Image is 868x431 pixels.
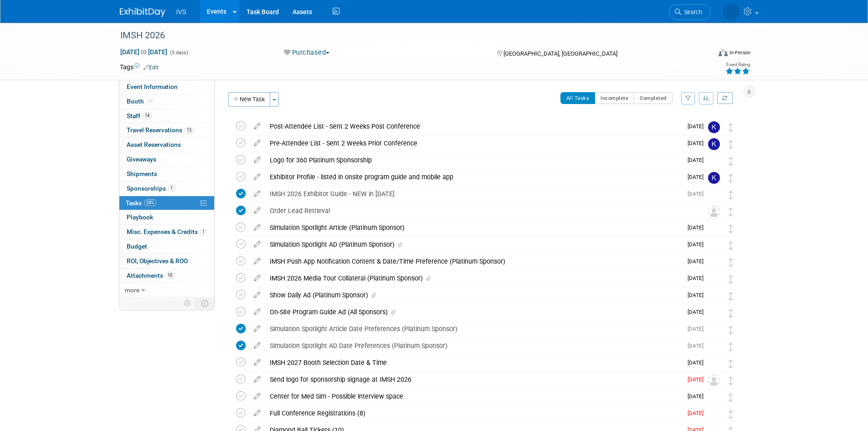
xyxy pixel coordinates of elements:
[729,224,733,233] i: Move task
[127,112,152,119] span: Staff
[669,4,711,20] a: Search
[688,326,708,332] span: [DATE]
[560,92,596,104] button: All Tasks
[595,92,634,104] button: Incomplete
[249,358,265,367] a: edit
[708,172,720,184] img: Kate Wroblewski
[185,127,194,134] span: 13
[249,240,265,249] a: edit
[119,225,214,239] a: Misc. Expenses & Credits1
[143,112,152,119] span: 14
[127,272,175,279] span: Attachments
[265,389,682,404] div: Center for Med Sim - Possible interview space
[117,27,697,44] div: IMSH 2026
[144,199,156,206] span: 24%
[719,49,728,56] img: Format-Inperson.png
[249,207,265,215] a: edit
[729,140,733,149] i: Move task
[119,123,214,137] a: Travel Reservations13
[708,121,720,133] img: Kate Wroblewski
[729,174,733,182] i: Move task
[729,275,733,284] i: Move task
[503,50,617,57] span: [GEOGRAPHIC_DATA], [GEOGRAPHIC_DATA]
[729,123,733,132] i: Move task
[249,257,265,265] a: edit
[729,241,733,250] i: Move task
[127,185,175,192] span: Sponsorships
[265,254,682,269] div: IMSH Push App Notification Content & Date/Time Preference (Platinum Sponsor)
[708,138,720,150] img: Kate Wroblewski
[119,109,214,123] a: Staff14
[281,48,333,57] button: Purchased
[195,297,214,309] td: Toggle Event Tabs
[119,210,214,224] a: Playbook
[688,191,708,197] span: [DATE]
[119,239,214,254] a: Budget
[265,355,682,370] div: IMSH 2027 Booth Selection Date & Time
[127,170,157,177] span: Shipments
[729,191,733,199] i: Move task
[729,376,733,385] i: Move task
[708,290,720,302] img: Carrie Rhoads
[725,62,750,67] div: Event Rating
[265,304,682,320] div: On-Site Program Guide Ad (All Sponsors)
[265,405,682,421] div: Full Conference Registrations (8)
[729,208,733,216] i: Move task
[139,48,148,56] span: to
[708,155,720,167] img: Carrie Rhoads
[688,140,708,146] span: [DATE]
[265,169,682,185] div: Exhibitor Profile - listed in onsite program guide and mobile app
[119,167,214,181] a: Shipments
[126,199,156,207] span: Tasks
[249,190,265,198] a: edit
[119,269,214,283] a: Attachments10
[688,174,708,180] span: [DATE]
[249,223,265,232] a: edit
[688,292,708,298] span: [DATE]
[119,182,214,196] a: Sponsorships1
[708,239,720,251] img: Carrie Rhoads
[180,297,196,309] td: Personalize Event Tab Strip
[249,173,265,181] a: edit
[708,256,720,268] img: Carrie Rhoads
[688,258,708,265] span: [DATE]
[127,98,154,105] span: Booth
[729,157,733,166] i: Move task
[119,196,214,210] a: Tasks24%
[127,156,156,163] span: Giveaways
[265,119,682,134] div: Post-Attendee List - Sent 2 Weeks Post Conference
[688,376,708,383] span: [DATE]
[265,270,682,286] div: IMSH 2026 Media Tour Collateral (Platinum Sponsor)
[729,326,733,334] i: Move task
[688,343,708,349] span: [DATE]
[200,228,207,235] span: 1
[165,272,175,279] span: 10
[249,139,265,147] a: edit
[723,3,740,21] img: Carrie Rhoads
[119,254,214,268] a: ROI, Objectives & ROO
[119,283,214,297] a: more
[265,152,682,168] div: Logo for 360 Platinum Sponsorship
[249,325,265,333] a: edit
[127,213,153,221] span: Playbook
[688,309,708,315] span: [DATE]
[688,241,708,248] span: [DATE]
[708,273,720,285] img: Carrie Rhoads
[708,223,720,234] img: Carrie Rhoads
[708,341,720,353] img: Carrie Rhoads
[265,203,690,218] div: Order Lead Retrieval
[119,80,214,94] a: Event Information
[688,123,708,130] span: [DATE]
[176,8,187,16] span: IVS
[729,393,733,402] i: Move task
[127,243,147,250] span: Budget
[688,359,708,366] span: [DATE]
[708,307,720,319] img: Carrie Rhoads
[688,410,708,416] span: [DATE]
[657,47,751,61] div: Event Format
[127,257,188,265] span: ROI, Objectives & ROO
[729,359,733,368] i: Move task
[119,138,214,152] a: Asset Reservations
[729,343,733,351] i: Move task
[265,321,682,337] div: Simulation Spotlight Article Date Preferences (Platinum Sponsor)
